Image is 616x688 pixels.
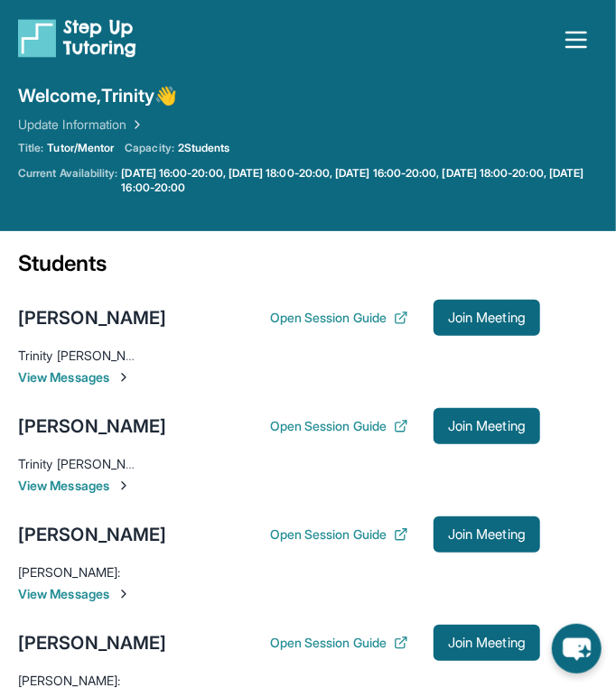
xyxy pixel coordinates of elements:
button: Open Session Guide [270,417,408,435]
button: Join Meeting [434,300,540,336]
span: View Messages [18,477,540,495]
img: logo [18,18,136,58]
img: Chevron-Right [117,479,131,493]
button: chat-button [552,624,602,674]
span: Welcome, Trinity 👋 [18,83,177,108]
a: Update Information [18,116,145,134]
span: View Messages [18,585,540,603]
img: Chevron Right [126,116,145,134]
span: Trinity [PERSON_NAME] : [18,456,159,471]
button: Open Session Guide [270,525,408,544]
span: View Messages [18,368,540,386]
img: Chevron-Right [117,587,131,601]
button: Join Meeting [434,625,540,661]
span: Current Availability: [18,166,117,195]
div: [PERSON_NAME] [18,630,166,655]
button: Open Session Guide [270,309,408,327]
img: Chevron-Right [117,370,131,385]
span: Trinity [PERSON_NAME] : [18,348,159,363]
div: [PERSON_NAME] [18,522,166,547]
span: Capacity: [125,141,174,155]
span: [PERSON_NAME] : [18,564,120,580]
a: [DATE] 16:00-20:00, [DATE] 18:00-20:00, [DATE] 16:00-20:00, [DATE] 18:00-20:00, [DATE] 16:00-20:00 [121,166,598,195]
button: Open Session Guide [270,634,408,652]
button: Join Meeting [434,516,540,553]
div: [PERSON_NAME] [18,305,166,330]
button: Join Meeting [434,408,540,444]
span: Tutor/Mentor [47,141,114,155]
span: 2 Students [178,141,230,155]
div: [PERSON_NAME] [18,414,166,439]
span: [PERSON_NAME] : [18,673,120,688]
div: Students [18,249,540,289]
span: Join Meeting [448,421,526,432]
span: Join Meeting [448,637,526,648]
span: Join Meeting [448,312,526,323]
span: Join Meeting [448,529,526,540]
span: Title: [18,141,43,155]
